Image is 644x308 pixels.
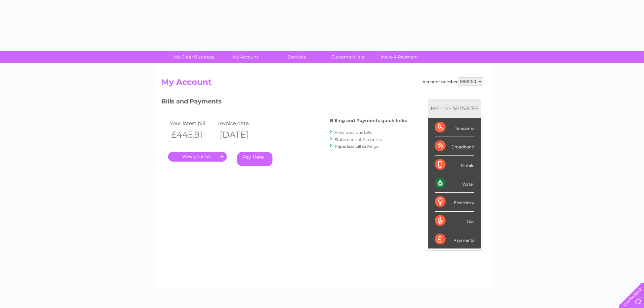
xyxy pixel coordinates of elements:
div: Electricity [435,193,474,211]
a: . [168,152,227,162]
a: Customer Help [320,51,376,63]
div: Telecoms [435,118,474,137]
a: Paperless bill settings [335,144,378,149]
h3: Bills and Payments [161,97,407,109]
div: Mobile [435,156,474,174]
th: [DATE] [216,128,265,142]
div: Payments [435,230,474,248]
a: Statement of Accounts [335,137,382,142]
th: £445.91 [168,128,217,142]
h2: My Account [161,77,483,90]
div: LIVE [439,105,453,112]
a: Make A Payment [372,51,427,63]
a: My Account [217,51,273,63]
a: View previous bills [335,130,372,135]
a: Services [269,51,325,63]
td: Invoice date [216,119,265,128]
div: Account number [423,77,483,86]
h4: Billing and Payments quick links [330,118,407,123]
div: Water [435,174,474,193]
a: Pay Here [237,152,272,166]
a: My Clear Business [166,51,222,63]
div: MY SERVICES [428,99,481,118]
div: Gas [435,212,474,230]
div: Broadband [435,137,474,156]
td: Your latest bill [168,119,217,128]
